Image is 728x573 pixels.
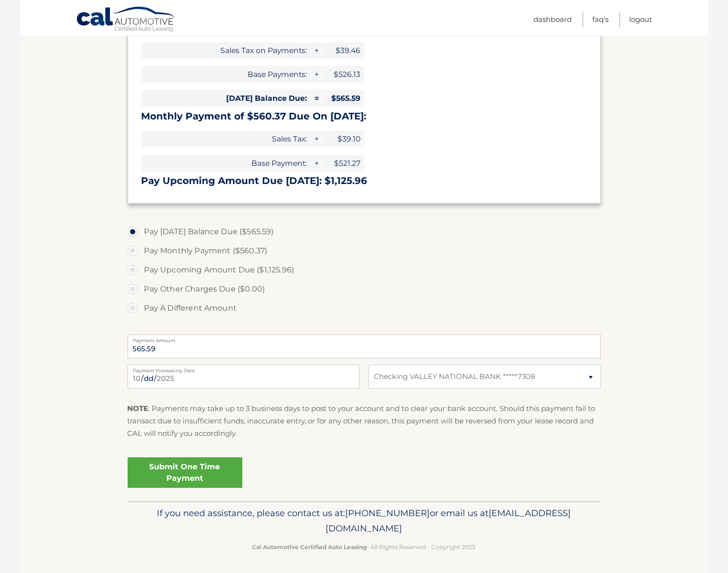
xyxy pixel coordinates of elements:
[128,402,601,440] p: : Payments may take up to 3 business days to post to your account and to clear your bank account....
[321,90,364,107] span: $565.59
[141,42,311,59] span: Sales Tax on Payments:
[128,299,601,318] label: Pay A Different Amount
[128,365,359,389] input: Payment Date
[128,404,149,413] strong: NOTE
[134,506,595,536] p: If you need assistance, please contact us at: or email us at
[311,90,321,107] span: =
[311,130,321,147] span: +
[311,42,321,59] span: +
[326,508,571,534] span: [EMAIL_ADDRESS][DOMAIN_NAME]
[141,175,587,187] h3: Pay Upcoming Amount Due [DATE]: $1,125.96
[141,110,587,122] h3: Monthly Payment of $560.37 Due On [DATE]:
[630,11,652,27] a: Logout
[141,66,311,83] span: Base Payments:
[128,260,601,280] label: Pay Upcoming Amount Due ($1,125.96)
[128,457,242,488] a: Submit One Time Payment
[128,222,601,241] label: Pay [DATE] Balance Due ($565.59)
[252,543,367,551] strong: Cal Automotive Certified Auto Leasing
[128,335,601,358] input: Payment Amount
[134,542,595,552] p: - All Rights Reserved - Copyright 2025
[593,11,609,27] a: FAQ's
[128,241,601,260] label: Pay Monthly Payment ($560.37)
[321,155,364,172] span: $521.27
[141,130,311,147] span: Sales Tax:
[128,365,359,372] label: Payment Processing Date
[311,66,321,83] span: +
[346,508,430,519] span: [PHONE_NUMBER]
[534,11,572,27] a: Dashboard
[321,66,364,83] span: $526.13
[128,280,601,299] label: Pay Other Charges Due ($0.00)
[76,6,176,34] a: Cal Automotive
[321,130,364,147] span: $39.10
[128,335,601,342] label: Payment Amount
[141,90,311,107] span: [DATE] Balance Due:
[311,155,321,172] span: +
[141,155,311,172] span: Base Payment:
[321,42,364,59] span: $39.46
